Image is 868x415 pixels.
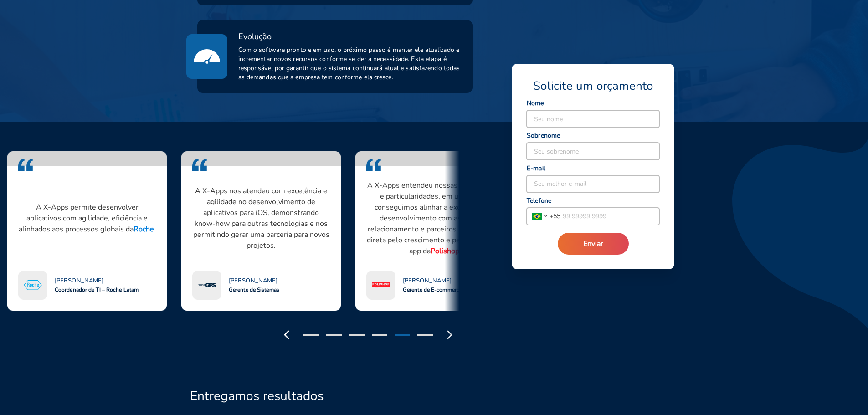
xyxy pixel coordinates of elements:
span: Solicite um orçamento [533,78,653,94]
span: Gerente de Sistemas [229,286,279,293]
span: [PERSON_NAME] [403,277,452,284]
p: A X-Apps entendeu nossas necessidades e particularidades, em um projeto conseguimos alinhar a exc... [366,180,504,256]
span: [PERSON_NAME] [229,277,277,284]
span: Gerente de E-commerce [403,286,462,293]
button: Enviar [558,233,629,255]
span: Coordenador de TI – Roche Latam [55,286,139,293]
strong: Polishop [431,246,459,256]
span: + 55 [550,211,560,221]
strong: Roche [134,224,154,234]
span: Evolução [238,31,272,42]
input: Seu melhor e-mail [527,175,659,193]
p: A X-Apps permite desenvolver aplicativos com agilidade, eficiência e alinhados aos processos glob... [18,202,156,235]
input: 99 99999 9999 [560,208,659,225]
p: A X-Apps nos atendeu com excelência e agilidade no desenvolvimento de aplicativos para iOS, demon... [192,185,330,251]
input: Seu sobrenome [527,143,659,160]
span: Com o software pronto e em uso, o próximo passo é manter ele atualizado e incrementar novos recur... [238,46,462,82]
img: method5_incremental.svg [194,41,220,72]
span: Enviar [583,239,603,249]
input: Seu nome [527,110,659,128]
span: [PERSON_NAME] [55,277,103,284]
h2: Entregamos resultados [190,388,324,404]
